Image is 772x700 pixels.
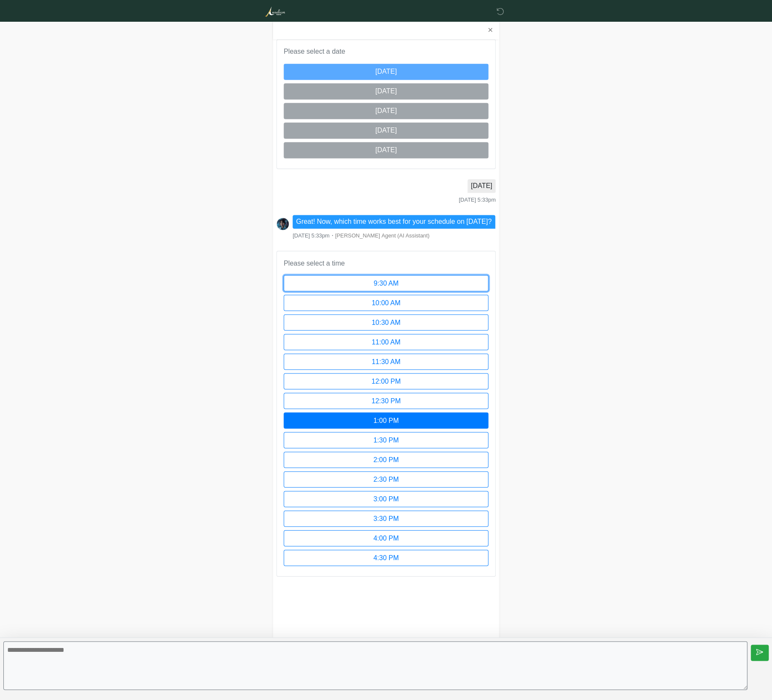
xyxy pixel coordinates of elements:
[284,510,488,526] button: 3:30 PM
[284,258,488,268] p: Please select a time
[284,334,488,350] button: 11:00 AM
[485,25,496,36] button: ✕
[467,179,496,193] li: [DATE]
[284,373,488,389] button: 12:00 PM
[284,471,488,487] button: 2:30 PM
[284,412,488,428] button: 1:00 PM
[284,122,488,139] button: [DATE]
[459,197,496,203] span: [DATE] 5:33pm
[293,215,495,229] li: Great! Now, which time works best for your schedule on [DATE]?
[284,491,488,507] button: 3:00 PM
[284,314,488,330] button: 10:30 AM
[284,432,488,448] button: 1:30 PM
[264,6,285,17] img: Aurelion Med Spa Logo
[293,232,330,239] span: [DATE] 5:33pm
[284,83,488,99] button: [DATE]
[284,103,488,119] button: [DATE]
[284,142,488,158] button: [DATE]
[276,217,289,230] img: Screenshot_2025-06-19_at_17.41.14.png
[284,353,488,370] button: 11:30 AM
[284,393,488,409] button: 12:30 PM
[284,451,488,468] button: 2:00 PM
[293,232,430,239] small: ・
[284,275,488,291] button: 9:30 AM
[284,530,488,546] button: 4:00 PM
[284,295,488,311] button: 10:00 AM
[335,232,430,239] span: [PERSON_NAME] Agent (AI Assistant)
[284,46,488,57] p: Please select a date
[284,64,488,80] button: [DATE]
[284,550,488,566] button: 4:30 PM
